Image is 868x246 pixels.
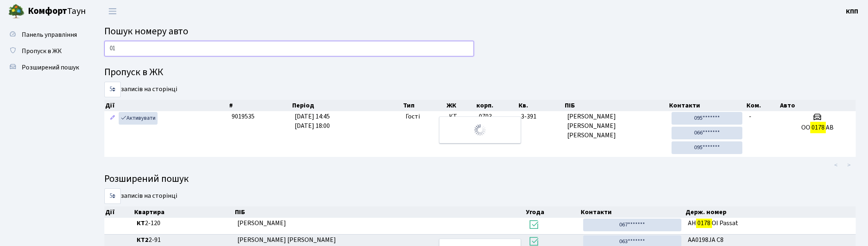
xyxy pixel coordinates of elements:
img: logo.png [8,3,25,20]
span: AH OI Passat [688,219,852,228]
th: Угода [525,206,580,218]
th: ПІБ [234,206,525,218]
a: Панель управління [4,27,86,43]
button: Переключити навігацію [102,4,123,18]
th: Кв. [518,100,564,111]
span: Панель управління [22,30,77,39]
span: [DATE] 14:45 [DATE] 18:00 [295,112,330,130]
th: Контакти [668,100,746,111]
span: [PERSON_NAME] [PERSON_NAME] [237,235,336,244]
span: 2-120 [137,219,231,228]
span: КТ [449,112,472,121]
label: записів на сторінці [104,188,177,204]
select: записів на сторінці [104,82,121,97]
span: [PERSON_NAME] [PERSON_NAME] [PERSON_NAME] [567,112,665,140]
th: Держ. номер [685,206,856,218]
a: Активувати [119,112,158,125]
a: Пропуск в ЖК [4,43,86,59]
span: Пошук номеру авто [104,24,188,38]
span: 9019535 [232,112,255,121]
a: КПП [846,7,858,16]
th: Тип [402,100,446,111]
span: 3-391 [521,112,561,121]
th: Ком. [746,100,779,111]
th: # [228,100,291,111]
span: [PERSON_NAME] [237,219,286,228]
b: Комфорт [28,4,67,18]
h4: Пропуск в ЖК [104,67,856,78]
b: КТ [137,219,145,228]
h4: Розширений пошук [104,173,856,185]
img: Обробка... [473,123,487,136]
mark: 0178 [696,217,712,229]
select: записів на сторінці [104,188,121,204]
span: Гості [406,112,420,121]
span: Розширений пошук [22,63,79,72]
th: корп. [476,100,518,111]
th: Період [291,100,403,111]
b: КПП [846,7,858,16]
mark: 0178 [810,122,826,133]
th: Дії [104,100,228,111]
a: Редагувати [108,112,117,125]
b: КТ2 [137,235,149,244]
label: записів на сторінці [104,82,177,97]
th: Контакти [580,206,685,218]
span: Пропуск в ЖК [22,47,62,56]
span: 0703 [479,112,492,121]
input: Пошук [104,41,474,56]
th: ПІБ [564,100,668,111]
th: ЖК [446,100,476,111]
a: Розширений пошук [4,59,86,76]
span: Таун [28,4,86,18]
th: Квартира [133,206,234,218]
span: - [749,112,751,121]
th: Авто [779,100,856,111]
th: Дії [104,206,133,218]
h5: OO AB [782,124,852,132]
